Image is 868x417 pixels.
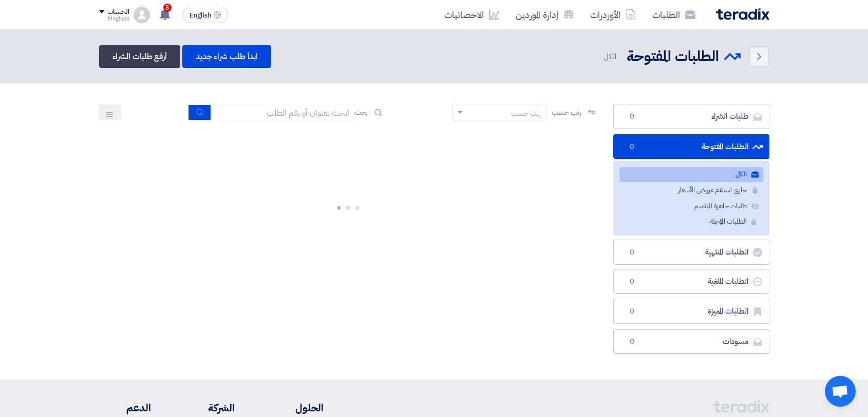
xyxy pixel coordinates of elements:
span: 0 [626,247,638,258]
a: إدارة الموردين [507,3,582,27]
a: جاري استلام عروض الأسعار [619,183,763,198]
li: الشركة [181,400,235,415]
a: مسودات0 [613,329,769,354]
a: الطلبات المنتهية0 [613,240,769,265]
a: ابدأ طلب شراء جديد [182,45,271,68]
li: الدعم [99,400,151,415]
span: 0 [626,142,638,152]
span: English [190,12,211,19]
img: Teradix logo [716,8,769,20]
a: طلبات جاهزة للتقييم [619,199,763,214]
img: profile_test.png [134,7,150,23]
li: الحلول [266,400,324,415]
a: الاحصائيات [436,3,507,27]
span: 0 [626,337,638,347]
a: الطلبات المؤجلة [619,214,763,229]
a: طلبات الشراء0 [613,104,769,129]
a: الطلبات المميزة0 [613,299,769,324]
a: الطلبات المفتوحة0 [613,134,769,159]
a: Open chat [825,376,856,407]
span: بحث [355,107,368,118]
div: رتب حسب [511,108,541,119]
div: الحساب [107,8,129,16]
span: الكل [603,51,618,63]
button: English [183,7,228,23]
span: 0 [626,112,638,122]
span: 0 [626,306,638,317]
span: 0 [626,277,638,287]
h2: الطلبات المفتوحة [627,47,719,67]
a: الطلبات الملغية0 [613,269,769,294]
div: Mirghani [99,16,129,22]
a: الطلبات [644,3,704,27]
a: الكل [619,167,763,182]
span: رتب حسب [552,107,581,118]
span: 5 [163,4,172,12]
a: أرفع طلبات الشراء [99,45,180,68]
a: الأوردرات [582,3,644,27]
input: ابحث بعنوان أو رقم الطلب [211,105,355,120]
